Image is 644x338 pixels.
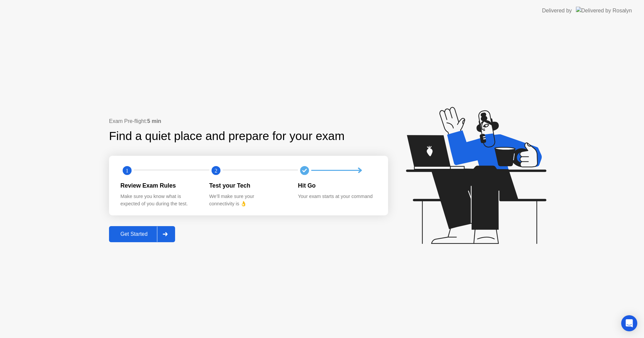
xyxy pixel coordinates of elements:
text: 2 [215,167,217,174]
img: Delivered by Rosalyn [576,7,632,14]
div: Test your Tech [209,181,287,190]
div: Find a quiet place and prepare for your exam [109,127,345,145]
text: 1 [126,167,128,174]
div: Exam Pre-flight: [109,117,388,125]
div: Hit Go [298,181,376,190]
div: We’ll make sure your connectivity is 👌 [209,193,287,207]
div: Your exam starts at your command [298,193,376,200]
b: 5 min [147,118,161,124]
button: Get Started [109,226,175,242]
div: Review Exam Rules [120,181,199,190]
div: Get Started [111,231,157,237]
div: Open Intercom Messenger [621,315,637,331]
div: Make sure you know what is expected of you during the test. [120,193,199,207]
div: Delivered by [542,7,572,15]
